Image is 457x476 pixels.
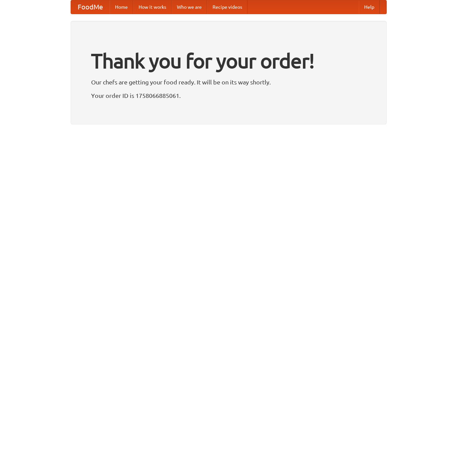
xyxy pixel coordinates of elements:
a: Recipe videos [207,0,247,14]
p: Your order ID is 1758066885061. [91,90,366,101]
a: Home [110,0,133,14]
h1: Thank you for your order! [91,45,366,77]
a: FoodMe [71,0,110,14]
p: Our chefs are getting your food ready. It will be on its way shortly. [91,77,366,87]
a: How it works [133,0,172,14]
a: Who we are [172,0,207,14]
a: Help [359,0,380,14]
